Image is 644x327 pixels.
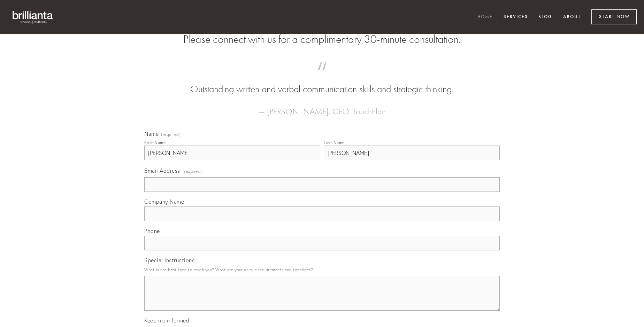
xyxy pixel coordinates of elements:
[591,9,637,24] a: Start Now
[144,130,159,137] span: Name
[7,7,59,27] img: brillianta - research, strategy, marketing
[155,69,489,83] span: “
[144,33,500,46] h2: Please connect with us for a complimentary 30-minute consultation.
[499,11,532,23] a: Services
[144,265,500,274] p: What is the best time to reach you? What are your unique requirements and timelines?
[155,69,489,96] blockquote: Outstanding written and verbal communication skills and strategic thinking.
[144,317,189,324] span: Keep me informed
[534,11,557,23] a: Blog
[161,132,181,137] span: (required)
[144,167,180,174] span: Email Address
[144,198,184,205] span: Company Name
[144,257,194,264] span: Special Instructions
[144,140,166,145] div: First Name
[155,96,489,118] figcaption: — [PERSON_NAME], CEO, TouchPlan
[559,11,585,23] a: About
[324,140,345,145] div: Last Name
[473,11,497,23] a: Home
[144,227,160,234] span: Phone
[183,166,202,176] span: (required)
